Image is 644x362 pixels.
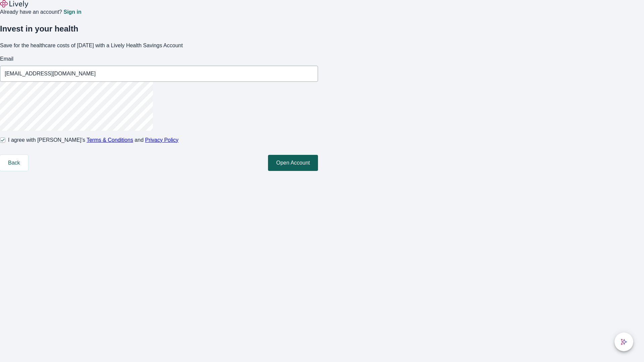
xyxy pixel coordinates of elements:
button: Open Account [268,155,318,171]
button: chat [614,333,633,351]
a: Privacy Policy [145,137,179,143]
span: I agree with [PERSON_NAME]’s and [8,136,178,144]
a: Sign in [63,9,81,15]
a: Terms & Conditions [87,137,133,143]
svg: Lively AI Assistant [621,339,627,345]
